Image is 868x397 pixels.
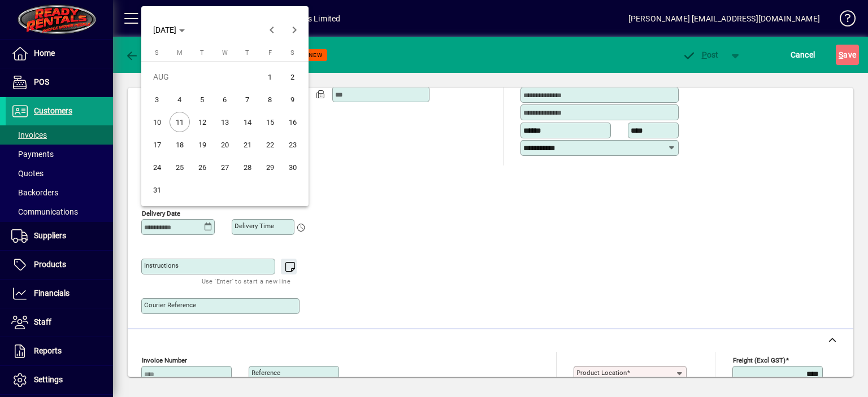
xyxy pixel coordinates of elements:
[170,112,190,132] span: 11
[237,89,258,110] span: 7
[153,25,176,34] span: [DATE]
[283,112,303,132] span: 16
[281,156,304,178] button: Sat Aug 30 2025
[215,134,235,155] span: 20
[192,112,212,132] span: 12
[200,49,204,56] span: T
[192,157,212,177] span: 26
[149,20,189,40] button: Choose month and year
[268,49,272,56] span: F
[261,19,283,41] button: Previous month
[191,156,214,178] button: Tue Aug 26 2025
[260,157,280,177] span: 29
[259,133,281,156] button: Fri Aug 22 2025
[146,133,168,156] button: Sun Aug 17 2025
[281,133,304,156] button: Sat Aug 23 2025
[191,133,214,156] button: Tue Aug 19 2025
[170,157,190,177] span: 25
[236,111,259,133] button: Thu Aug 14 2025
[215,112,235,132] span: 13
[259,66,281,88] button: Fri Aug 01 2025
[147,134,167,155] span: 17
[259,88,281,111] button: Fri Aug 08 2025
[259,156,281,178] button: Fri Aug 29 2025
[237,134,258,155] span: 21
[260,89,280,110] span: 8
[191,111,214,133] button: Tue Aug 12 2025
[237,112,258,132] span: 14
[281,111,304,133] button: Sat Aug 16 2025
[283,67,303,87] span: 2
[281,88,304,111] button: Sat Aug 09 2025
[155,49,159,56] span: S
[281,66,304,88] button: Sat Aug 02 2025
[146,178,168,201] button: Sun Aug 31 2025
[260,112,280,132] span: 15
[236,88,259,111] button: Thu Aug 07 2025
[260,134,280,155] span: 22
[283,89,303,110] span: 9
[214,133,236,156] button: Wed Aug 20 2025
[260,67,280,87] span: 1
[192,89,212,110] span: 5
[170,89,190,110] span: 4
[283,134,303,155] span: 23
[147,180,167,200] span: 31
[147,157,167,177] span: 24
[283,19,306,41] button: Next month
[215,157,235,177] span: 27
[283,157,303,177] span: 30
[245,49,249,56] span: T
[170,134,190,155] span: 18
[236,156,259,178] button: Thu Aug 28 2025
[214,88,236,111] button: Wed Aug 06 2025
[146,88,168,111] button: Sun Aug 03 2025
[168,133,191,156] button: Mon Aug 18 2025
[215,89,235,110] span: 6
[191,88,214,111] button: Tue Aug 05 2025
[147,89,167,110] span: 3
[146,156,168,178] button: Sun Aug 24 2025
[146,111,168,133] button: Sun Aug 10 2025
[168,88,191,111] button: Mon Aug 04 2025
[147,112,167,132] span: 10
[192,134,212,155] span: 19
[168,156,191,178] button: Mon Aug 25 2025
[214,111,236,133] button: Wed Aug 13 2025
[168,111,191,133] button: Mon Aug 11 2025
[222,49,228,56] span: W
[177,49,183,56] span: M
[290,49,294,56] span: S
[146,66,259,88] td: AUG
[236,133,259,156] button: Thu Aug 21 2025
[259,111,281,133] button: Fri Aug 15 2025
[237,157,258,177] span: 28
[214,156,236,178] button: Wed Aug 27 2025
